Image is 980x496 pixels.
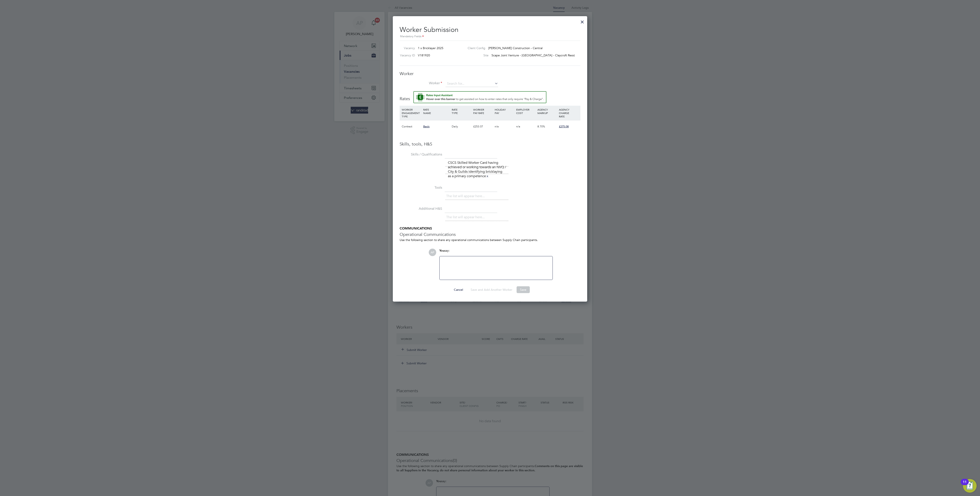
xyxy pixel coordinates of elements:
div: Mandatory Fields [400,34,580,39]
span: 8.70% [537,125,545,128]
h2: Worker Submission [400,22,580,39]
span: [PERSON_NAME] Construction - Central [488,46,543,50]
label: Client Config [464,46,485,50]
span: V181920 [418,53,430,57]
h3: Rates [400,91,580,101]
li: The list will appear here... [446,214,486,220]
div: AGENCY MARKUP [536,106,558,117]
h3: Skills, tools, H&S [400,141,580,147]
label: Worker [400,81,442,86]
span: n/a [516,125,520,128]
span: You [439,249,444,252]
h3: Operational Communications [400,232,580,237]
span: AP [429,249,436,256]
li: The list will appear here... [446,193,486,199]
div: £253.07 [472,120,494,133]
div: AGENCY CHARGE RATE [558,106,579,120]
label: Site [464,53,489,57]
div: say: [439,249,553,256]
div: Daily [451,120,472,133]
label: Tools [400,185,442,190]
label: Vacancy [398,46,415,50]
span: n/a [495,125,499,128]
h5: COMMUNICATIONS [400,226,580,231]
div: EMPLOYER COST [515,106,537,117]
div: 11 [963,482,967,487]
h3: Worker [400,71,580,76]
a: x [486,173,489,179]
li: CSCS Skilled Worker Card having achieved or working towards an NVQ / City & Guilds identifying br... [446,160,508,179]
button: Open Resource Center, 11 new notifications [963,479,977,493]
div: WORKER PAY RATE [472,106,494,117]
input: Search for... [446,81,498,87]
label: Vacancy ID [398,53,415,57]
div: RATE NAME [422,106,451,117]
span: 1 x Bricklayer 2025 [418,46,443,50]
span: Scape Joint Venture - [GEOGRAPHIC_DATA] - Claycroft Resid… [491,53,578,57]
div: Contract [401,120,422,133]
button: Rate Assistant [413,91,546,103]
div: HOLIDAY PAY [494,106,515,117]
button: Cancel [450,286,466,293]
div: RATE TYPE [451,106,472,117]
button: Save [517,286,530,293]
button: Save and Add Another Worker [467,286,516,293]
label: Additional H&S [400,207,442,211]
span: £275.08 [559,125,569,128]
div: Use the following section to share any operational communications between Supply Chain participants. [400,238,580,242]
span: Basic [423,125,430,128]
label: Skills / Qualifications [400,152,442,157]
div: WORKER ENGAGEMENT TYPE [401,106,422,120]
